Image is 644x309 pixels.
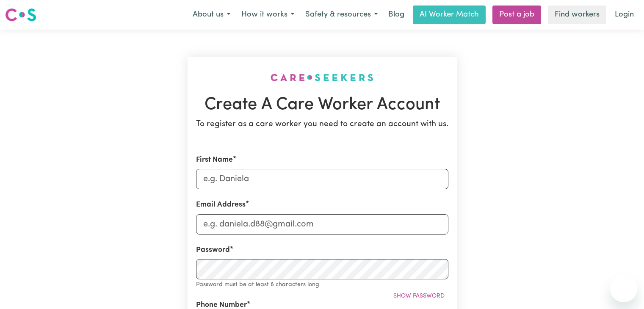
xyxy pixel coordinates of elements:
[383,6,409,24] a: Blog
[196,169,448,189] input: e.g. Daniela
[492,6,541,24] a: Post a job
[610,6,639,24] a: Login
[196,214,448,235] input: e.g. daniela.d88@gmail.com
[196,95,448,115] h1: Create A Care Worker Account
[196,154,233,166] label: First Name
[5,7,36,22] img: Careseekers logo
[393,293,445,299] span: Show password
[5,5,36,25] a: Careseekers logo
[196,119,448,131] p: To register as a care worker you need to create an account with us.
[413,6,486,24] a: AI Worker Match
[196,281,319,288] small: Password must be at least 8 characters long
[548,6,606,24] a: Find workers
[390,290,448,303] button: Show password
[196,245,230,256] label: Password
[187,6,236,24] button: About us
[610,275,637,302] iframe: Button to launch messaging window
[236,6,300,24] button: How it works
[196,199,246,210] label: Email Address
[300,6,383,24] button: Safety & resources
